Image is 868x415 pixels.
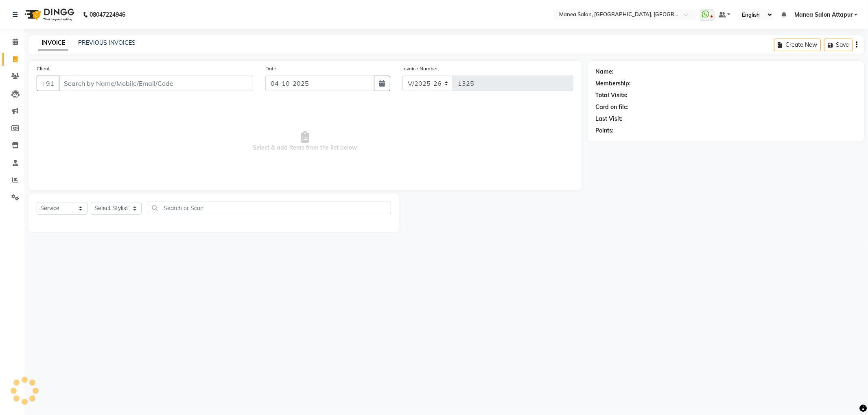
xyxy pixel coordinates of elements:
button: +91 [37,76,59,91]
div: Card on file: [596,103,629,111]
b: 08047224946 [90,3,125,26]
a: PREVIOUS INVOICES [78,39,136,46]
div: Total Visits: [596,91,628,100]
button: Save [824,39,853,51]
span: Select & add items from the list below [37,101,573,182]
div: Last Visit: [596,115,623,123]
label: Date [265,65,276,72]
div: Membership: [596,79,631,88]
img: logo [21,3,77,26]
span: Manea Salon Attapur [794,11,853,19]
label: Client [37,65,50,72]
a: INVOICE [38,36,68,50]
div: Points: [596,126,614,135]
input: Search or Scan [148,202,391,214]
div: Name: [596,67,614,76]
label: Invoice Number [402,65,438,72]
input: Search by Name/Mobile/Email/Code [59,76,253,91]
button: Create New [774,39,821,51]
